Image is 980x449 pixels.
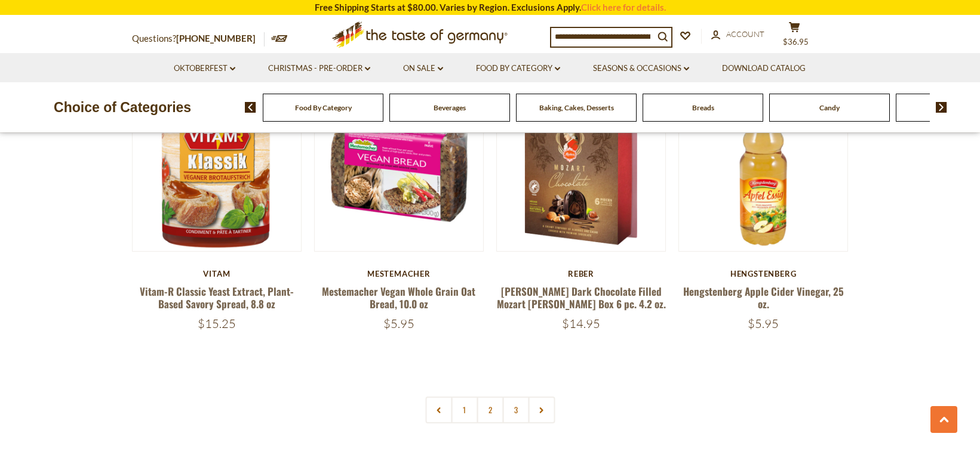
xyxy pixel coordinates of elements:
a: Hengstenberg Apple Cider Vinegar, 25 oz. [683,284,844,311]
img: next arrow [936,102,947,113]
a: Click here for details. [581,2,666,13]
a: Oktoberfest [174,62,235,75]
span: Account [726,29,764,39]
img: Hengstenberg Apple Cider Vinegar, 25 oz. [679,83,848,252]
div: Mestemacher [314,269,484,278]
span: $15.25 [198,316,236,331]
a: Food By Category [295,103,352,112]
a: Candy [819,103,840,112]
a: Food By Category [476,62,560,75]
a: Account [711,28,764,41]
a: [PERSON_NAME] Dark Chocolate Filled Mozart [PERSON_NAME] Box 6 pc. 4.2 oz. [497,284,666,311]
a: Breads [692,103,714,112]
a: Seasons & Occasions [593,62,689,75]
a: [PHONE_NUMBER] [176,33,256,44]
a: Beverages [434,103,466,112]
a: 1 [451,397,478,423]
a: Download Catalog [722,62,806,75]
a: Baking, Cakes, Desserts [539,103,614,112]
span: $5.95 [748,316,779,331]
a: 2 [477,397,503,423]
span: $5.95 [383,316,414,331]
img: Mestemacher Vegan Whole Grain Oat Bread, 10.0 oz [315,83,484,252]
img: Vitam-R Classic Yeast Extract, Plant-Based Savory Spread, 8.8 oz [133,83,302,252]
span: $36.95 [783,37,809,47]
div: Hengstenberg [678,269,849,278]
a: On Sale [403,62,443,75]
a: 3 [502,397,529,423]
div: Vitam [132,269,302,278]
a: Christmas - PRE-ORDER [268,62,370,75]
div: Reber [496,269,666,278]
a: Mestemacher Vegan Whole Grain Oat Bread, 10.0 oz [322,284,475,311]
span: $14.95 [562,316,600,331]
a: Vitam-R Classic Yeast Extract, Plant-Based Savory Spread, 8.8 oz [140,284,294,311]
img: previous arrow [245,102,256,113]
p: Questions? [132,31,265,47]
img: Reber Dark Chocolate Filled Mozart Kugel Box 6 pc. 4.2 oz. [497,83,666,252]
button: $36.95 [777,21,813,51]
